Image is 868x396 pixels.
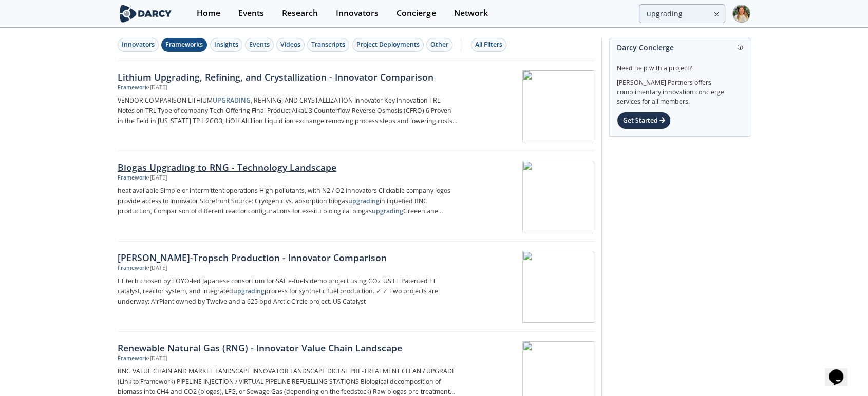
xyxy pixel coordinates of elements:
div: Darcy Concierge [617,38,743,56]
strong: upgrading [348,196,380,205]
div: [PERSON_NAME]-Tropsch Production - Innovator Comparison [118,251,458,264]
div: Biogas Upgrading to RNG - Technology Landscape [118,161,458,174]
div: Innovators [336,9,379,17]
div: Events [249,40,270,49]
img: Profile [732,5,750,23]
div: Insights [214,40,238,49]
div: Videos [280,40,300,49]
div: Lithium Upgrading, Refining, and Crystallization - Innovator Comparison [118,70,458,84]
div: Renewable Natural Gas (RNG) - Innovator Value Chain Landscape [118,341,458,354]
div: [PERSON_NAME] Partners offers complimentary innovation concierge services for all members. [617,73,743,107]
div: • [DATE] [148,174,167,182]
a: Biogas Upgrading to RNG - Technology Landscape Framework •[DATE] heat available Simple or intermi... [118,151,594,242]
div: Framework [118,174,148,182]
img: logo-wide.svg [118,5,174,23]
iframe: chat widget [825,355,858,386]
p: FT tech chosen by TOYO-led Japanese consortium for SAF e-fuels demo project using CO₂. US FT Pate... [118,276,458,307]
strong: upgrading [372,207,403,215]
button: Other [426,38,452,52]
div: • [DATE] [148,84,167,92]
button: Project Deployments [352,38,424,52]
div: Transcripts [311,40,345,49]
a: Lithium Upgrading, Refining, and Crystallization - Innovator Comparison Framework •[DATE] VENDOR ... [118,61,594,151]
p: heat available Simple or intermittent operations High pollutants, with N2 / O2 Innovators Clickab... [118,186,458,216]
button: Videos [276,38,305,52]
button: Innovators [118,38,159,52]
div: • [DATE] [148,354,167,363]
strong: upgrading [233,287,265,295]
input: Advanced Search [639,4,725,23]
strong: UPGRADING [213,96,251,105]
img: information.svg [738,45,743,50]
div: Network [454,9,487,17]
button: Transcripts [307,38,349,52]
button: Insights [210,38,242,52]
div: Project Deployments [356,40,420,49]
div: Events [238,9,264,17]
div: Framework [118,84,148,92]
button: Frameworks [161,38,207,52]
div: Other [430,40,448,49]
a: [PERSON_NAME]-Tropsch Production - Innovator Comparison Framework •[DATE] FT tech chosen by TOYO-... [118,242,594,332]
div: All Filters [475,40,502,49]
div: Get Started [617,112,671,129]
div: Innovators [122,40,155,49]
div: • [DATE] [148,264,167,272]
div: Frameworks [165,40,203,49]
div: Concierge [397,9,436,17]
div: Need help with a project? [617,56,743,73]
div: Framework [118,264,148,272]
button: All Filters [471,38,506,52]
button: Events [245,38,274,52]
div: Research [282,9,318,17]
p: VENDOR COMPARISON LITHIUM , REFINING, AND CRYSTALLIZATION Innovator Key Innovation TRL Notes on T... [118,95,458,126]
div: Home [197,9,220,17]
div: Framework [118,354,148,363]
